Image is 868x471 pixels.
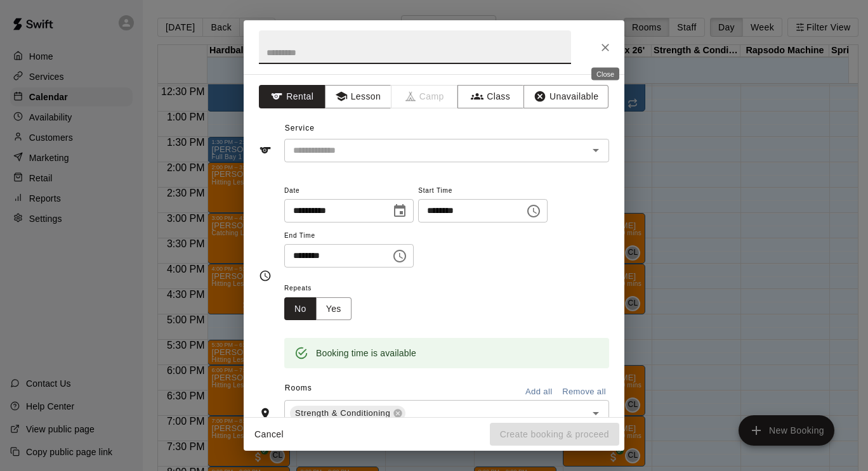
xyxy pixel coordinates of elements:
button: Remove all [559,382,609,402]
div: Close [591,68,619,81]
button: Add all [518,382,559,402]
button: Class [457,85,524,108]
span: Strength & Conditioning [290,407,395,420]
div: outlined button group [284,297,352,321]
span: End Time [284,228,414,245]
button: Open [587,404,605,422]
span: Date [284,183,414,200]
button: Unavailable [523,85,608,108]
button: Choose time, selected time is 3:15 PM [387,243,412,269]
button: Yes [316,297,352,321]
button: Rental [259,85,325,108]
button: Choose time, selected time is 2:45 PM [521,198,546,224]
span: Service [285,124,315,132]
span: Start Time [418,183,548,200]
button: Open [587,141,605,159]
button: No [284,297,317,321]
button: Close [594,36,617,59]
svg: Timing [259,269,272,282]
span: Rooms [285,384,312,392]
span: Repeats [284,280,362,297]
button: Lesson [325,85,391,108]
span: Camps can only be created in the Services page [391,85,458,108]
div: Strength & Conditioning [290,406,405,421]
div: Booking time is available [316,342,416,365]
button: Choose date, selected date is Sep 11, 2025 [387,198,412,224]
button: Cancel [249,423,289,446]
svg: Rooms [259,407,272,420]
svg: Service [259,144,272,157]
